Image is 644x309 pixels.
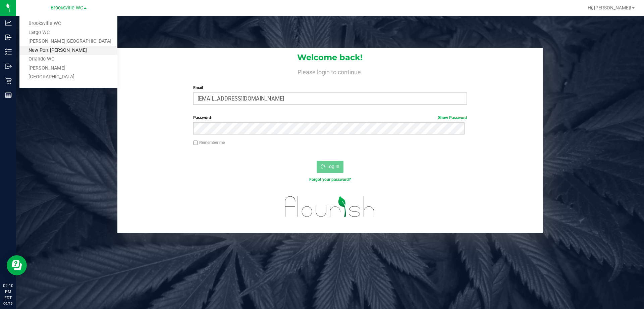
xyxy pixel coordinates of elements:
[588,5,631,10] span: Hi, [PERSON_NAME]!
[193,85,467,91] label: Email
[19,28,117,37] a: Largo WC
[19,64,117,73] a: [PERSON_NAME]
[438,115,467,120] a: Show Password
[3,283,13,301] p: 02:10 PM EDT
[19,46,117,55] a: New Port [PERSON_NAME]
[5,63,12,70] inline-svg: Outbound
[326,164,339,169] span: Log In
[277,190,383,224] img: flourish_logo.svg
[7,255,27,275] iframe: Resource center
[19,19,117,28] a: Brooksville WC
[5,20,12,26] inline-svg: Analytics
[5,34,12,41] inline-svg: Inbound
[19,37,117,46] a: [PERSON_NAME][GEOGRAPHIC_DATA]
[19,55,117,64] a: Orlando WC
[193,141,198,145] input: Remember me
[5,48,12,55] inline-svg: Inventory
[5,92,12,99] inline-svg: Reports
[317,161,343,173] button: Log In
[193,140,225,146] label: Remember me
[5,77,12,84] inline-svg: Retail
[51,5,83,11] span: Brooksville WC
[3,301,13,306] p: 09/19
[117,67,543,75] h4: Please login to continue.
[193,115,211,120] span: Password
[309,177,351,182] a: Forgot your password?
[117,53,543,62] h1: Welcome back!
[19,73,117,82] a: [GEOGRAPHIC_DATA]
